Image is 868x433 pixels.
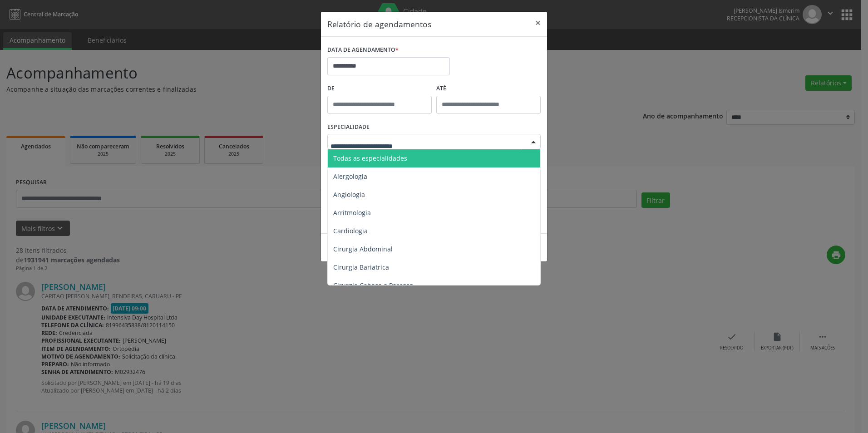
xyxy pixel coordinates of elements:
[333,190,365,199] span: Angiologia
[333,208,371,217] span: Arritmologia
[327,18,431,30] h5: Relatório de agendamentos
[333,154,407,162] span: Todas as especialidades
[333,263,389,271] span: Cirurgia Bariatrica
[333,172,367,181] span: Alergologia
[436,82,541,96] label: ATÉ
[327,43,399,57] label: DATA DE AGENDAMENTO
[327,82,432,96] label: De
[333,226,368,235] span: Cardiologia
[327,120,370,134] label: ESPECIALIDADE
[333,281,413,290] span: Cirurgia Cabeça e Pescoço
[333,245,393,253] span: Cirurgia Abdominal
[529,12,547,34] button: Close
